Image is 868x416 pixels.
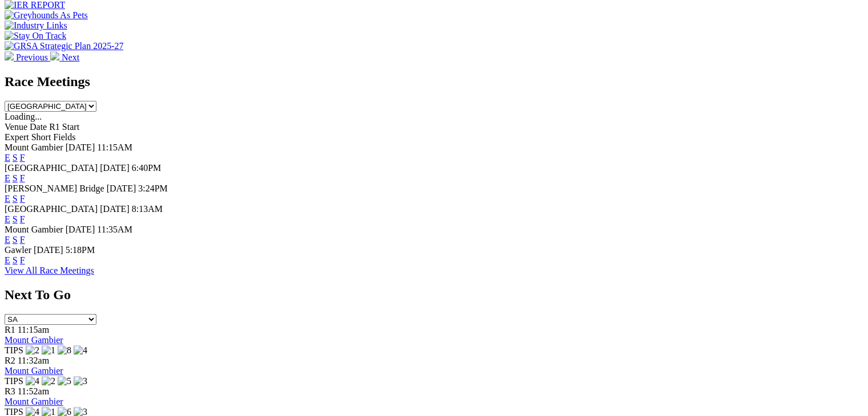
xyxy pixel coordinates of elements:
[5,397,63,406] a: Mount Gambier
[5,325,15,335] span: R1
[18,325,49,335] span: 11:15am
[5,376,23,386] span: TIPS
[5,21,67,31] img: Industry Links
[20,153,25,162] a: F
[5,31,66,41] img: Stay On Track
[5,204,98,214] span: [GEOGRAPHIC_DATA]
[58,376,71,386] img: 5
[5,225,63,234] span: Mount Gambier
[132,204,163,214] span: 8:13AM
[97,225,132,234] span: 11:35AM
[5,266,94,275] a: View All Race Meetings
[66,142,95,152] span: [DATE]
[5,245,31,255] span: Gawler
[5,112,42,121] span: Loading...
[26,376,39,386] img: 4
[74,376,87,386] img: 3
[5,52,50,62] a: Previous
[18,386,49,396] span: 11:52am
[26,345,39,356] img: 2
[5,366,63,376] a: Mount Gambier
[58,345,71,356] img: 8
[5,335,63,345] a: Mount Gambier
[5,356,15,365] span: R2
[49,122,79,132] span: R1 Start
[5,122,27,132] span: Venue
[132,163,162,173] span: 6:40PM
[42,376,55,386] img: 2
[13,235,18,244] a: S
[20,255,25,265] a: F
[13,214,18,224] a: S
[5,386,15,396] span: R3
[13,153,18,162] a: S
[20,173,25,183] a: F
[5,235,10,244] a: E
[138,183,168,193] span: 3:24PM
[5,214,10,224] a: E
[20,214,25,224] a: F
[42,345,55,356] img: 1
[5,345,23,355] span: TIPS
[100,204,130,214] span: [DATE]
[5,183,104,193] span: [PERSON_NAME] Bridge
[5,255,10,265] a: E
[5,163,98,173] span: [GEOGRAPHIC_DATA]
[5,41,123,51] img: GRSA Strategic Plan 2025-27
[100,163,130,173] span: [DATE]
[62,52,79,62] span: Next
[5,74,863,89] h2: Race Meetings
[16,52,48,62] span: Previous
[50,51,59,60] img: chevron-right-pager-white.svg
[5,153,10,162] a: E
[97,142,132,152] span: 11:15AM
[34,245,63,255] span: [DATE]
[50,52,79,62] a: Next
[30,122,47,132] span: Date
[5,194,10,203] a: E
[5,10,88,21] img: Greyhounds As Pets
[13,255,18,265] a: S
[13,194,18,203] a: S
[5,132,29,142] span: Expert
[66,245,95,255] span: 5:18PM
[5,51,14,60] img: chevron-left-pager-white.svg
[107,183,136,193] span: [DATE]
[20,235,25,244] a: F
[5,142,63,152] span: Mount Gambier
[13,173,18,183] a: S
[20,194,25,203] a: F
[66,225,95,234] span: [DATE]
[5,287,863,303] h2: Next To Go
[5,173,10,183] a: E
[53,132,75,142] span: Fields
[18,356,49,365] span: 11:32am
[74,345,87,356] img: 4
[31,132,51,142] span: Short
